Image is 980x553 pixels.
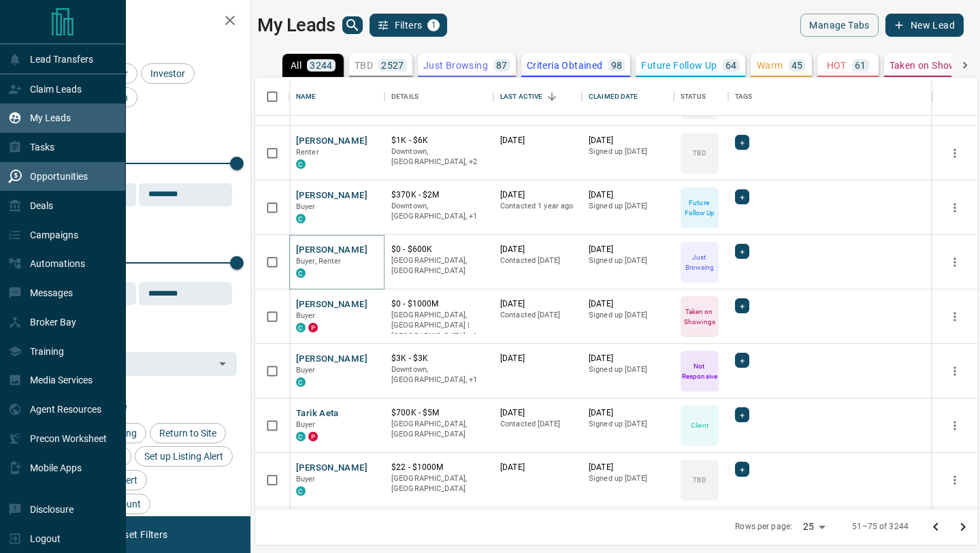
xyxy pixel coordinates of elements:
span: Renter [296,148,319,157]
p: 64 [725,61,737,70]
p: TBD [693,475,706,485]
p: Signed up [DATE] [589,146,667,157]
p: 87 [496,61,508,70]
div: Status [674,78,728,116]
span: + [740,299,745,313]
button: Open [213,354,232,373]
p: 61 [855,61,866,70]
p: [DATE] [500,135,575,146]
h1: My Leads [257,14,336,36]
p: Criteria Obtained [527,61,603,70]
div: Name [289,78,385,116]
button: more [945,306,965,327]
p: TBD [693,148,706,158]
span: + [740,244,745,258]
span: Buyer [296,202,316,211]
p: [DATE] [589,244,667,255]
div: condos.ca [296,159,306,169]
p: All [291,61,301,70]
div: condos.ca [296,432,306,441]
p: [DATE] [589,353,667,364]
p: Just Browsing [423,61,488,70]
p: Client [691,420,708,430]
p: North York, Toronto [391,146,487,168]
p: [DATE] [589,135,667,146]
div: Last Active [493,78,582,116]
button: more [945,252,965,272]
span: Buyer [296,420,316,429]
div: condos.ca [296,268,306,278]
span: + [740,408,745,422]
button: more [945,470,965,490]
button: [PERSON_NAME] [296,298,367,311]
p: $0 - $1000M [391,298,487,310]
p: Rows per page: [735,521,792,533]
span: + [740,353,745,367]
p: Future Follow Up [641,61,717,70]
h2: Filters [44,14,237,30]
span: + [740,190,745,204]
p: 2527 [381,61,404,70]
p: Warm [757,61,783,70]
button: [PERSON_NAME] [296,135,367,148]
div: Tags [735,78,753,116]
div: property.ca [308,323,318,332]
p: Mississauga [391,364,487,385]
div: Set up Listing Alert [135,446,233,467]
button: [PERSON_NAME] [296,462,367,475]
div: condos.ca [296,214,306,223]
p: 45 [791,61,803,70]
span: Buyer [296,475,316,484]
p: Toronto [391,310,487,342]
p: [DATE] [500,189,575,201]
button: [PERSON_NAME] [296,189,367,202]
p: Just Browsing [682,252,717,272]
span: + [740,136,745,149]
p: Taken on Showings [889,61,976,70]
button: more [945,197,965,218]
p: 3244 [310,61,333,70]
div: + [735,353,749,368]
span: Investor [146,68,190,79]
p: Signed up [DATE] [589,201,667,212]
button: search button [342,16,363,34]
div: Status [681,78,706,116]
button: New Lead [885,14,964,37]
p: [DATE] [589,298,667,310]
span: Buyer [296,311,316,320]
span: + [740,462,745,476]
p: [DATE] [500,407,575,419]
div: + [735,298,749,313]
p: [GEOGRAPHIC_DATA], [GEOGRAPHIC_DATA] [391,255,487,276]
p: Signed up [DATE] [589,419,667,430]
p: 51–75 of 3244 [852,521,909,533]
div: Last Active [500,78,542,116]
button: [PERSON_NAME] [296,353,367,366]
p: [GEOGRAPHIC_DATA], [GEOGRAPHIC_DATA] [391,419,487,440]
p: [GEOGRAPHIC_DATA], [GEOGRAPHIC_DATA] [391,473,487,494]
p: Contacted [DATE] [500,310,575,321]
div: property.ca [308,432,318,441]
div: Details [391,78,419,116]
div: condos.ca [296,486,306,496]
div: Name [296,78,316,116]
p: Toronto [391,201,487,222]
button: more [945,361,965,381]
button: Sort [542,87,561,106]
div: + [735,462,749,477]
p: $1K - $6K [391,135,487,146]
p: [DATE] [589,462,667,473]
p: Taken on Showings [682,306,717,327]
p: [DATE] [500,353,575,364]
p: HOT [827,61,847,70]
span: 1 [429,20,438,30]
p: Signed up [DATE] [589,255,667,266]
button: [PERSON_NAME] [296,244,367,257]
p: 98 [611,61,623,70]
p: Contacted 1 year ago [500,201,575,212]
button: Tarik Aeta [296,407,339,420]
button: Reset Filters [103,523,176,546]
p: $3K - $3K [391,353,487,364]
button: Manage Tabs [800,14,878,37]
div: Return to Site [150,423,226,443]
